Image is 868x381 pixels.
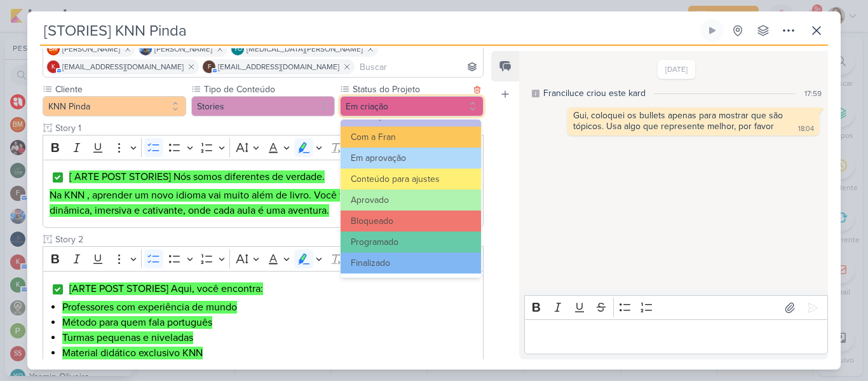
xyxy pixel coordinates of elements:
[707,25,717,36] div: Ligar relógio
[69,170,325,183] mark: [ ARTE POST STORIES] Nós somos diferentes de verdade.
[573,110,785,132] div: Gui, coloquei os bullets apenas para mostrar que são tópicos. Usa algo que represente melhor, por...
[804,88,822,99] div: 17:59
[47,60,60,73] div: knnpinda@gmail.com
[231,43,244,55] div: Yasmin Oliveira
[139,43,152,55] img: Guilherme Savio
[341,127,481,148] button: Com a Fran
[543,87,646,100] div: Franciluce criou este kard
[62,316,212,329] mark: Método para quem fala português
[50,189,433,217] mark: Na KNN , aprender um novo idioma vai muito além de livro. Você vive uma experiência dinâmica, ime...
[208,64,211,71] p: f
[43,160,484,228] div: Editor editing area: main
[62,331,193,344] mark: Turmas pequenas e niveladas
[234,46,242,53] p: YO
[53,233,484,246] input: Texto sem título
[62,301,237,314] mark: Professores com experiência de mundo
[341,190,481,211] button: Aprovado
[203,60,215,73] div: financeiro.knnpinda@gmail.com
[357,59,480,74] input: Buscar
[69,282,263,295] mark: [ARTE POST STORIES] Aqui, você encontra:
[40,19,698,42] input: Kard Sem Título
[341,148,481,169] button: Em aprovação
[341,169,481,190] button: Conteúdo para ajustes
[341,253,481,274] button: Finalizado
[54,83,186,96] label: Cliente
[62,43,120,55] span: [PERSON_NAME]
[340,96,484,116] button: Em criação
[524,295,828,320] div: Editor toolbar
[798,124,814,134] div: 18:04
[53,121,484,135] input: Texto sem título
[43,246,484,271] div: Editor toolbar
[218,61,339,73] span: [EMAIL_ADDRESS][DOMAIN_NAME]
[49,46,58,53] p: BM
[351,83,470,96] label: Status do Projeto
[191,96,335,116] button: Stories
[524,319,828,354] div: Editor editing area: main
[341,211,481,232] button: Bloqueado
[341,232,481,253] button: Programado
[43,96,186,116] button: KNN Pinda
[47,43,60,55] div: Beth Monteiro
[51,64,55,71] p: k
[43,135,484,160] div: Editor toolbar
[247,43,363,55] span: [MEDICAL_DATA][PERSON_NAME]
[62,61,184,73] span: [EMAIL_ADDRESS][DOMAIN_NAME]
[203,83,335,96] label: Tipo de Conteúdo
[154,43,212,55] span: [PERSON_NAME]
[62,347,203,359] mark: Material didático exclusivo KNN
